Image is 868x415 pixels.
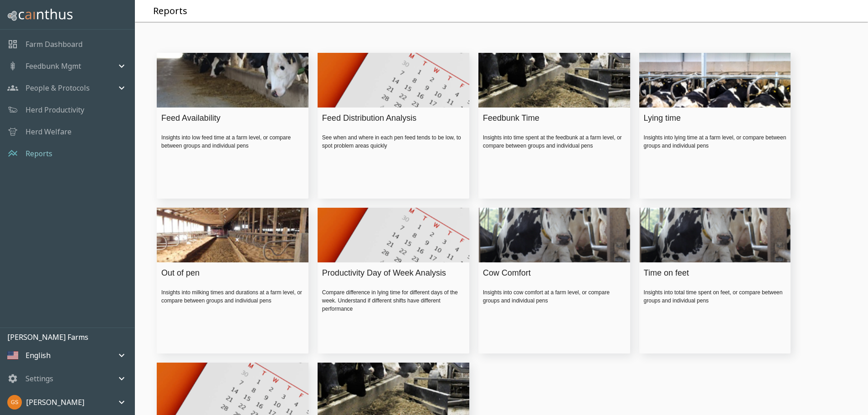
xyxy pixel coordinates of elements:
div: Insights into lying time at a farm level, or compare between groups and individual pens [644,133,786,150]
div: Insights into time spent at the feedbunk at a farm level, or compare between groups and individua... [483,133,626,150]
div: Out of pen [161,267,299,279]
div: Cow Comfort [483,267,621,279]
img: Feedbunk Time [478,41,630,118]
img: Time on feet [639,196,791,274]
p: Feedbunk Mgmt [26,61,81,72]
h5: Reports [153,5,187,17]
a: Farm Dashboard [26,39,82,50]
div: Feed Availability [161,112,299,124]
img: Cow Comfort [478,196,630,274]
p: People & Protocols [26,82,90,93]
div: Productivity Day of Week Analysis [322,267,460,279]
div: See when and where in each pen feed tends to be low, to spot problem areas quickly [322,133,465,150]
div: Compare difference in lying time for different days of the week. Understand if different shifts h... [322,288,465,313]
p: [PERSON_NAME] [26,397,84,408]
a: Reports [26,148,52,159]
div: Lying time [644,112,782,124]
img: 1aa0c48fb701e1da05996ac86e083ad1 [7,395,22,410]
p: [PERSON_NAME] Farms [7,332,134,343]
img: Productivity Day of Week Analysis [318,197,469,273]
p: Settings [26,373,53,384]
div: Time on feet [644,267,782,279]
div: Insights into cow comfort at a farm level, or compare groups and individual pens [483,288,626,305]
div: Insights into milking times and durations at a farm level, or compare between groups and individu... [161,288,304,305]
img: Lying time [639,41,791,118]
img: Feed Distribution Analysis [318,42,469,118]
a: Herd Productivity [26,104,84,115]
a: Herd Welfare [26,126,72,137]
div: Insights into low feed time at a farm level, or compare between groups and individual pens [161,133,304,150]
div: Feed Distribution Analysis [322,112,460,124]
div: Feedbunk Time [483,112,621,124]
div: Insights into total time spent on feet, or compare between groups and individual pens [644,288,786,305]
p: English [26,350,51,361]
img: Out of pen [157,196,308,273]
img: Feed Availability [157,41,308,118]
